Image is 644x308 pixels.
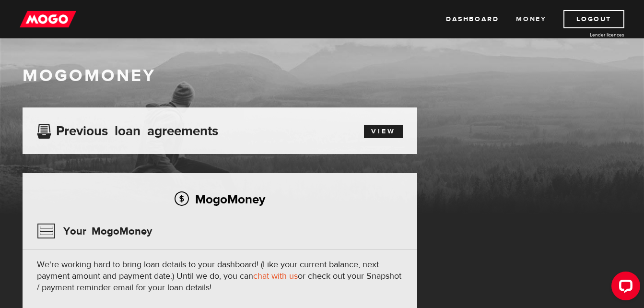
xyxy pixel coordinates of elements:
iframe: LiveChat chat widget [604,268,644,308]
img: mogo_logo-11ee424be714fa7cbb0f0f49df9e16ec.png [20,10,76,28]
h3: Your MogoMoney [37,219,152,244]
a: Dashboard [446,10,499,28]
a: Logout [563,10,624,28]
a: View [364,125,403,138]
h2: MogoMoney [37,189,403,209]
a: Lender licences [552,31,624,38]
h3: Previous loan agreements [37,123,218,136]
h1: MogoMoney [23,66,622,86]
a: Money [516,10,546,28]
a: chat with us [253,271,298,282]
p: We're working hard to bring loan details to your dashboard! (Like your current balance, next paym... [37,259,403,294]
